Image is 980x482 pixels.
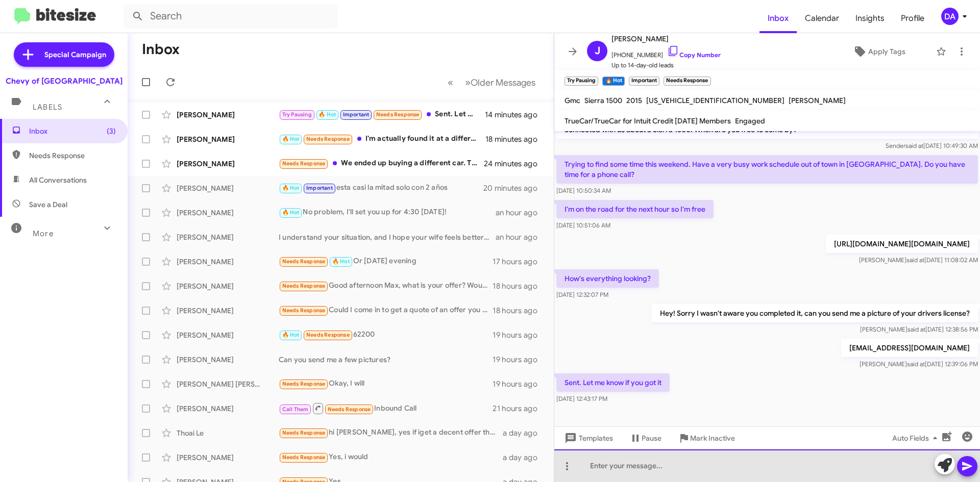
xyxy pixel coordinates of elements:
span: [PERSON_NAME] [DATE] 11:08:02 AM [859,256,978,264]
a: Copy Number [667,51,721,59]
button: Templates [554,429,621,447]
div: Or [DATE] evening [279,256,493,267]
span: Needs Response [29,150,116,161]
div: We ended up buying a different car. Thank you! [279,158,484,169]
div: No problem, I'll set you up for 4:30 [DATE]! [279,207,496,218]
div: 17 hours ago [493,257,546,267]
span: Needs Response [282,258,326,265]
p: I'm on the road for the next hour so I'm free [556,200,714,218]
span: [PHONE_NUMBER] [611,45,721,60]
span: Sierra 1500 [584,96,622,105]
div: I understand your situation, and I hope your wife feels better soon. Unfortunately, I can't provi... [279,232,496,242]
span: 🔥 Hot [332,258,350,265]
span: 🔥 Hot [282,136,300,142]
span: Pause [642,429,661,447]
div: a day ago [503,452,546,463]
div: [PERSON_NAME] [177,452,279,463]
p: How's everything looking? [556,269,659,288]
span: [US_VEHICLE_IDENTIFICATION_NUMBER] [646,96,785,105]
div: Could I come in to get a quote of an offer you all are wiling to do [279,305,493,316]
div: a day ago [503,428,546,438]
div: esta casi la mitad solo con 2 años [279,182,484,194]
div: [PERSON_NAME] [177,330,279,340]
small: Important [629,77,659,86]
span: Mark Inactive [690,429,735,447]
div: an hour ago [496,232,546,242]
div: Can you send me a few pictures? [279,354,493,365]
button: Pause [621,429,670,447]
div: 19 hours ago [493,330,546,340]
div: [PERSON_NAME] [177,403,279,414]
div: Yes, i would [279,451,503,463]
span: [DATE] 10:51:06 AM [556,221,610,229]
span: Call Them [282,406,309,413]
span: [PERSON_NAME] [789,96,846,105]
div: [PERSON_NAME] [177,134,279,144]
p: [URL][DOMAIN_NAME][DOMAIN_NAME] [826,235,978,253]
div: Thoai Le [177,428,279,438]
span: Needs Response [282,283,326,289]
input: Search [124,4,338,29]
div: Good afternoon Max, what is your offer? Would you also help me with finding a used truck as a rep... [279,280,493,292]
div: [PERSON_NAME] [177,257,279,267]
div: I'm actually found it at a different dealership the one in [PERSON_NAME][GEOGRAPHIC_DATA] [279,133,485,145]
span: Needs Response [328,406,371,413]
span: 🔥 Hot [318,111,336,118]
button: Auto Fields [884,429,949,447]
span: Important [306,185,333,191]
span: [PERSON_NAME] [DATE] 12:38:56 PM [860,325,978,333]
span: More [33,229,54,238]
small: 🔥 Hot [602,77,624,86]
div: Sent. Let me know if you got it [279,109,485,120]
a: Profile [893,4,933,33]
a: Insights [847,4,893,33]
span: said at [907,360,925,368]
span: Needs Response [376,111,420,118]
span: Gmc [565,96,580,105]
div: Chevy of [GEOGRAPHIC_DATA] [6,76,122,86]
span: Needs Response [306,332,350,338]
div: 14 minutes ago [485,110,546,120]
span: Sender [DATE] 10:49:30 AM [886,142,978,149]
span: Up to 14-day-old leads [611,60,721,70]
span: TrueCar/TrueCar for Intuit Credit [DATE] Members [565,116,731,125]
span: Auto Fields [892,429,941,447]
span: Special Campaign [44,49,106,60]
span: » [465,76,471,89]
button: Next [459,72,542,93]
button: Apply Tags [826,42,931,61]
div: [PERSON_NAME] [177,281,279,291]
div: 18 hours ago [493,281,546,291]
span: Labels [33,103,62,112]
p: Hey! Sorry I wasn't aware you completed it, can you send me a picture of your drivers license? [652,304,978,322]
span: Needs Response [282,307,326,314]
span: « [448,76,453,89]
h1: Inbox [142,41,180,58]
span: [DATE] 12:32:07 PM [556,291,608,298]
div: 19 hours ago [493,379,546,389]
span: Needs Response [282,454,326,461]
p: [EMAIL_ADDRESS][DOMAIN_NAME] [841,339,978,357]
div: 24 minutes ago [484,159,546,169]
span: [DATE] 12:43:17 PM [556,395,607,402]
button: Mark Inactive [670,429,743,447]
button: DA [933,8,969,25]
p: Sent. Let me know if you got it [556,373,670,392]
p: Trying to find some time this weekend. Have a very busy work schedule out of town in [GEOGRAPHIC_... [556,155,978,184]
a: Calendar [797,4,847,33]
div: [PERSON_NAME] [177,183,279,193]
div: [PERSON_NAME] [177,208,279,218]
span: Older Messages [471,77,535,88]
div: hi [PERSON_NAME], yes if iget a decent offer then you can have my x7 [279,427,503,439]
span: Inbox [29,126,116,136]
div: [PERSON_NAME] [177,232,279,242]
span: Templates [562,429,613,447]
span: Needs Response [282,429,326,436]
div: 18 minutes ago [485,134,546,144]
div: 20 minutes ago [484,183,546,193]
span: Save a Deal [29,199,67,210]
span: [DATE] 10:50:34 AM [556,187,611,194]
div: [PERSON_NAME] [177,306,279,316]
